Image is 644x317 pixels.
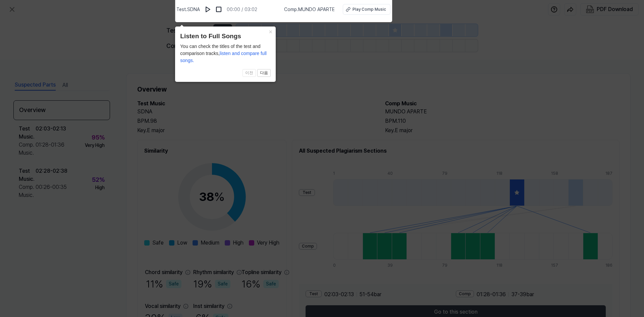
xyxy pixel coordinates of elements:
[180,32,271,41] header: Listen to Full Songs
[227,6,257,13] div: 00:00 / 03:02
[343,4,390,15] button: Play Comp Music
[215,6,222,13] img: stop
[257,69,271,77] button: 다음
[284,6,335,13] span: Comp . MUNDO APARTE
[265,27,276,36] button: Close
[180,43,271,64] div: You can check the titles of the test and comparison tracks,
[205,6,211,13] img: play
[180,51,267,63] span: listen and compare full songs.
[353,6,386,12] div: Play Comp Music
[176,6,200,13] span: Test . SDNA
